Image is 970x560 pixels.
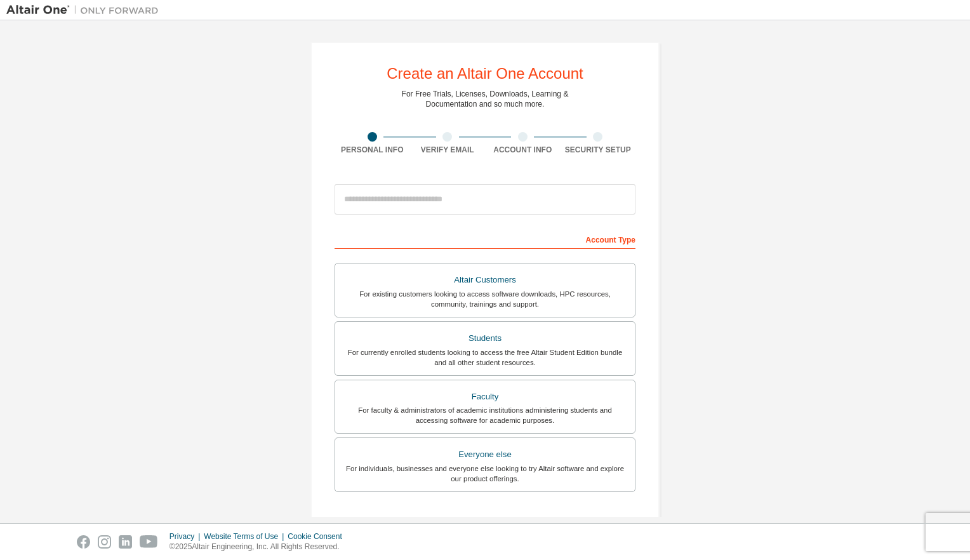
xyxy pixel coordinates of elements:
[410,145,486,155] div: Verify Email
[335,511,635,531] div: Your Profile
[140,535,158,549] img: youtube.svg
[343,405,627,425] div: For faculty & administrators of academic institutions administering students and accessing softwa...
[98,535,111,549] img: instagram.svg
[561,145,636,155] div: Security Setup
[343,347,627,368] div: For currently enrolled students looking to access the free Altair Student Edition bundle and all ...
[402,89,569,109] div: For Free Trials, Licenses, Downloads, Learning & Documentation and so much more.
[204,531,288,542] div: Website Terms of Use
[387,66,583,81] div: Create an Altair One Account
[169,542,350,552] p: © 2025 Altair Engineering, Inc. All Rights Reserved.
[335,229,635,249] div: Account Type
[169,531,204,542] div: Privacy
[119,535,132,549] img: linkedin.svg
[343,271,627,289] div: Altair Customers
[343,289,627,309] div: For existing customers looking to access software downloads, HPC resources, community, trainings ...
[485,145,561,155] div: Account Info
[343,446,627,463] div: Everyone else
[335,145,410,155] div: Personal Info
[288,531,349,542] div: Cookie Consent
[343,463,627,484] div: For individuals, businesses and everyone else looking to try Altair software and explore our prod...
[77,535,90,549] img: facebook.svg
[343,330,627,347] div: Students
[343,388,627,406] div: Faculty
[6,4,165,17] img: Altair One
